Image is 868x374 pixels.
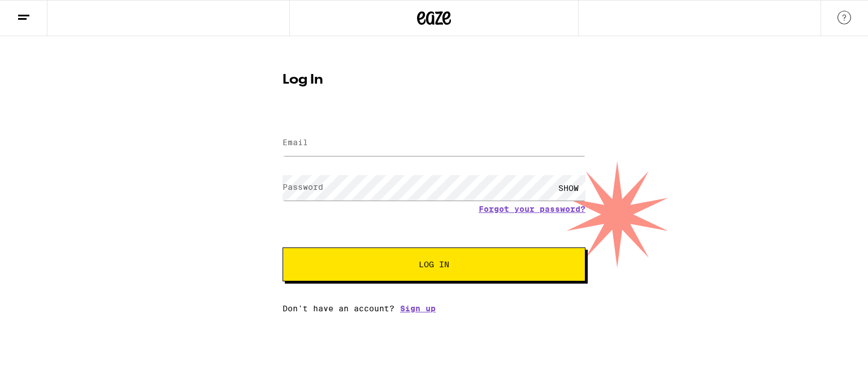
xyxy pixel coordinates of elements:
[283,131,585,156] input: Email
[283,182,323,192] label: Password
[283,138,308,147] label: Email
[283,247,585,281] button: Log In
[419,260,449,268] span: Log In
[283,73,585,87] h1: Log In
[283,304,585,313] div: Don't have an account?
[400,304,436,313] a: Sign up
[479,205,585,214] a: Forgot your password?
[552,175,585,201] div: SHOW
